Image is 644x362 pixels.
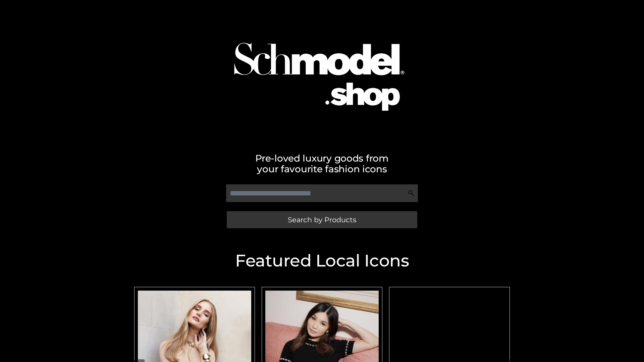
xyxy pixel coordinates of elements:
[131,252,513,269] h2: Featured Local Icons​
[131,153,513,174] h2: Pre-loved luxury goods from your favourite fashion icons
[408,190,415,196] img: Search Icon
[227,211,417,228] a: Search by Products
[288,216,356,223] span: Search by Products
